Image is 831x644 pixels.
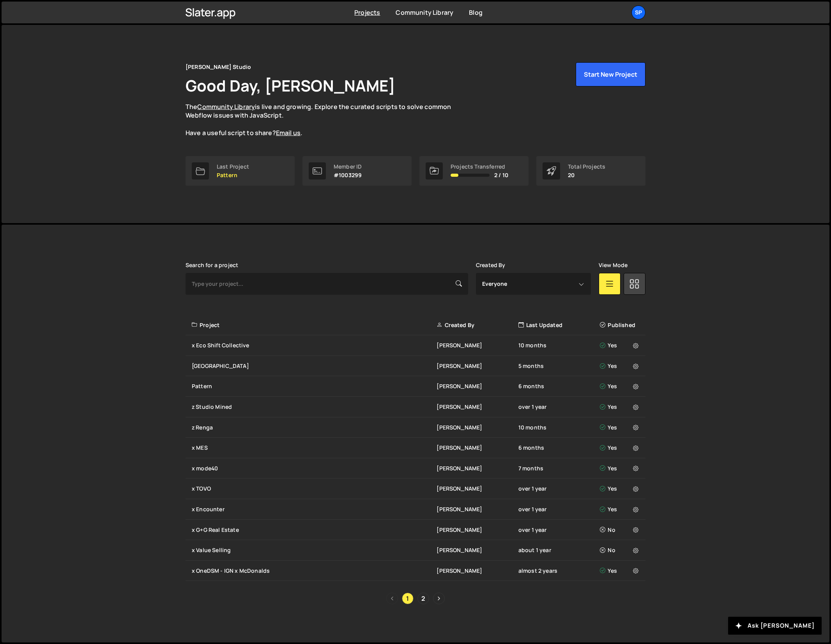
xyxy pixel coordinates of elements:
label: View Mode [599,262,628,268]
div: Projects Transferred [451,164,508,170]
div: 6 months [518,382,600,390]
a: z Renga [PERSON_NAME] 10 months Yes [186,417,645,438]
div: x mode40 [192,465,437,472]
div: over 1 year [518,505,600,513]
div: Published [600,321,641,329]
div: [PERSON_NAME] [437,505,518,513]
button: Start New Project [576,62,645,86]
a: Sp [631,5,645,19]
label: Search for a project [186,262,238,268]
p: Pattern [217,172,249,178]
div: No [600,546,641,554]
span: 2 / 10 [494,172,508,178]
div: [PERSON_NAME] [437,567,518,575]
p: #1003299 [334,172,362,178]
div: x Value Selling [192,546,437,554]
div: [PERSON_NAME] [437,546,518,554]
div: Member ID [334,164,362,170]
div: almost 2 years [518,567,600,575]
div: 7 months [518,465,600,472]
a: Last Project Pattern [186,156,295,186]
a: x MES [PERSON_NAME] 6 months Yes [186,438,645,458]
div: Yes [600,424,641,431]
a: x Value Selling [PERSON_NAME] about 1 year No [186,540,645,561]
a: Blog [469,8,483,17]
a: Email us [276,128,301,137]
button: Ask [PERSON_NAME] [728,617,822,635]
a: Community Library [396,8,453,17]
input: Type your project... [186,273,468,295]
a: x OneDSM - IGN x McDonalds [PERSON_NAME] almost 2 years Yes [186,561,645,581]
div: Project [192,321,437,329]
div: x MES [192,444,437,452]
div: 5 months [518,362,600,370]
a: Next page [433,593,445,604]
a: x Encounter [PERSON_NAME] over 1 year Yes [186,499,645,520]
div: Yes [600,382,641,390]
div: x Eco Shift Collective [192,341,437,349]
div: 10 months [518,341,600,349]
div: [PERSON_NAME] [437,341,518,349]
a: Community Library [197,102,255,111]
div: z Renga [192,424,437,431]
div: over 1 year [518,526,600,534]
div: Last Project [217,164,249,170]
a: x TOVO [PERSON_NAME] over 1 year Yes [186,479,645,499]
div: 10 months [518,424,600,431]
div: Yes [600,362,641,370]
div: 6 months [518,444,600,452]
div: [PERSON_NAME] [437,424,518,431]
div: Yes [600,505,641,513]
div: x TOVO [192,485,437,493]
div: x G+G Real Estate [192,526,437,534]
div: about 1 year [518,546,600,554]
div: Pattern [192,382,437,390]
div: Yes [600,403,641,411]
div: z Studio Mined [192,403,437,411]
p: The is live and growing. Explore the curated scripts to solve common Webflow issues with JavaScri... [186,102,466,137]
a: Pattern [PERSON_NAME] 6 months Yes [186,376,645,397]
div: Yes [600,465,641,472]
div: [PERSON_NAME] [437,362,518,370]
div: [PERSON_NAME] [437,465,518,472]
div: No [600,526,641,534]
div: [PERSON_NAME] [437,403,518,411]
div: over 1 year [518,485,600,493]
div: [PERSON_NAME] [437,485,518,493]
div: over 1 year [518,403,600,411]
a: [GEOGRAPHIC_DATA] [PERSON_NAME] 5 months Yes [186,356,645,377]
div: Last Updated [518,321,600,329]
div: [GEOGRAPHIC_DATA] [192,362,437,370]
div: [PERSON_NAME] [437,444,518,452]
div: [PERSON_NAME] [437,382,518,390]
a: z Studio Mined [PERSON_NAME] over 1 year Yes [186,397,645,417]
div: x OneDSM - IGN x McDonalds [192,567,437,575]
div: Yes [600,444,641,452]
div: Total Projects [568,164,605,170]
a: x mode40 [PERSON_NAME] 7 months Yes [186,458,645,479]
div: x Encounter [192,505,437,513]
label: Created By [476,262,506,268]
a: Projects [354,8,380,17]
div: Yes [600,567,641,575]
div: Pagination [186,593,645,604]
a: Page 2 [417,593,429,604]
a: x Eco Shift Collective [PERSON_NAME] 10 months Yes [186,335,645,356]
h1: Good Day, [PERSON_NAME] [186,75,395,96]
div: Yes [600,485,641,493]
p: 20 [568,172,605,178]
div: [PERSON_NAME] Studio [186,62,251,72]
div: Created By [437,321,518,329]
div: Yes [600,341,641,349]
div: [PERSON_NAME] [437,526,518,534]
a: x G+G Real Estate [PERSON_NAME] over 1 year No [186,520,645,540]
